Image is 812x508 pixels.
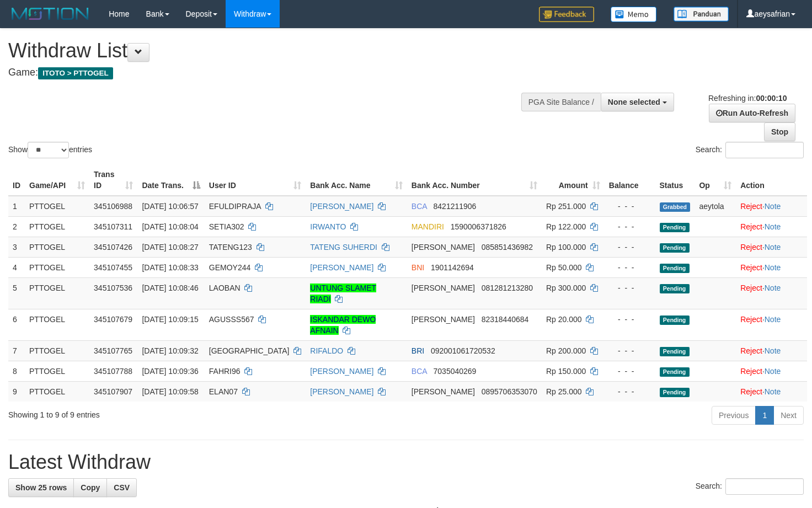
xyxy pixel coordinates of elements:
td: 6 [8,309,25,340]
span: [DATE] 10:09:36 [142,367,198,376]
img: panduan.png [674,7,729,22]
td: 9 [8,381,25,402]
span: [DATE] 10:09:32 [142,346,198,355]
a: Note [765,263,781,272]
button: None selected [601,93,674,111]
div: Showing 1 to 9 of 9 entries [8,405,330,420]
td: 8 [8,361,25,381]
span: [DATE] 10:09:15 [142,315,198,324]
td: · [736,361,807,381]
td: · [736,196,807,217]
a: Note [765,315,781,324]
a: Reject [740,222,762,231]
th: Bank Acc. Number: activate to sort column ascending [407,164,542,196]
span: [DATE] 10:09:58 [142,387,198,396]
span: [PERSON_NAME] [412,387,475,396]
div: - - - [609,386,651,397]
span: Copy 085851436982 to clipboard [482,243,533,252]
th: Trans ID: activate to sort column ascending [89,164,137,196]
a: Reject [740,284,762,292]
h1: Withdraw List [8,40,530,62]
span: BCA [412,367,427,376]
span: Copy 1590006371826 to clipboard [451,222,506,231]
a: Reject [740,387,762,396]
span: SETIA302 [209,222,244,231]
div: - - - [609,201,651,212]
a: [PERSON_NAME] [310,202,373,211]
div: - - - [609,345,651,356]
img: Button%20Memo.svg [611,7,657,22]
span: Copy 8421211906 to clipboard [434,202,477,211]
span: ITOTO > PTTOGEL [38,67,113,79]
td: PTTOGEL [25,277,89,309]
td: · [736,237,807,257]
td: PTTOGEL [25,309,89,340]
a: Note [765,346,781,355]
span: 345107765 [94,346,132,355]
a: [PERSON_NAME] [310,387,373,396]
h4: Game: [8,67,530,78]
label: Search: [696,478,804,495]
span: 345107455 [94,263,132,272]
td: PTTOGEL [25,216,89,237]
td: 2 [8,216,25,237]
input: Search: [725,478,804,495]
span: TATENG123 [209,243,252,252]
span: 345107788 [94,367,132,376]
span: [DATE] 10:08:33 [142,263,198,272]
span: [PERSON_NAME] [412,284,475,292]
span: 345107679 [94,315,132,324]
div: - - - [609,221,651,232]
td: · [736,277,807,309]
span: Copy [81,483,100,492]
span: 345107907 [94,387,132,396]
div: - - - [609,314,651,325]
a: [PERSON_NAME] [310,367,373,376]
a: Note [765,243,781,252]
a: ISKANDAR DEWO AFNAIN [310,315,376,335]
th: Amount: activate to sort column ascending [542,164,605,196]
span: Rp 200.000 [546,346,586,355]
span: 345106988 [94,202,132,211]
div: - - - [609,262,651,273]
span: LAOBAN [209,284,241,292]
span: Copy 081281213280 to clipboard [482,284,533,292]
span: Pending [660,367,690,377]
span: [DATE] 10:08:27 [142,243,198,252]
select: Showentries [28,142,69,158]
span: [DATE] 10:08:04 [142,222,198,231]
span: Pending [660,316,690,325]
span: Rp 25.000 [546,387,582,396]
span: Refreshing in: [708,94,787,103]
strong: 00:00:10 [756,94,787,103]
span: [PERSON_NAME] [412,243,475,252]
span: FAHRI96 [209,367,241,376]
span: [PERSON_NAME] [412,315,475,324]
td: 4 [8,257,25,277]
a: CSV [106,478,137,497]
span: Copy 1901142694 to clipboard [431,263,474,272]
span: [DATE] 10:08:46 [142,284,198,292]
span: Copy 0895706353070 to clipboard [482,387,537,396]
span: ELAN07 [209,387,238,396]
span: None selected [608,98,660,106]
span: Show 25 rows [15,483,67,492]
span: [DATE] 10:06:57 [142,202,198,211]
span: Rp 100.000 [546,243,586,252]
img: Feedback.jpg [539,7,594,22]
th: Balance [605,164,655,196]
span: AGUSSS567 [209,315,254,324]
td: 3 [8,237,25,257]
td: PTTOGEL [25,361,89,381]
th: Bank Acc. Name: activate to sort column ascending [306,164,407,196]
span: Rp 150.000 [546,367,586,376]
a: 1 [755,406,774,425]
div: - - - [609,282,651,293]
a: Note [765,284,781,292]
span: Pending [660,284,690,293]
a: Note [765,202,781,211]
span: Rp 122.000 [546,222,586,231]
span: BCA [412,202,427,211]
div: - - - [609,242,651,253]
td: · [736,309,807,340]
